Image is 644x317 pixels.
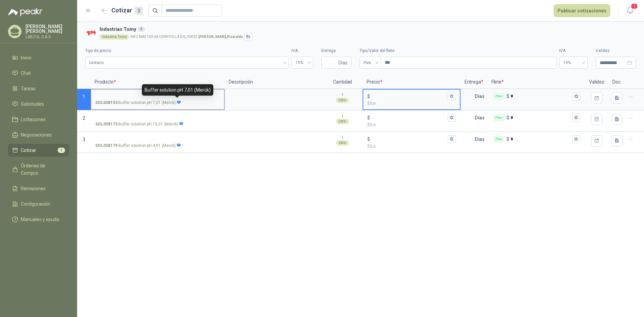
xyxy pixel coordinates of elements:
a: Remisiones [8,182,69,195]
label: Tipo de precio [85,48,289,54]
p: 1 [341,114,343,119]
a: Negociaciones [8,128,69,141]
input: SOL058179-Buffer solution pH 4,01 (Merck) [95,137,220,142]
a: Manuales y ayuda [8,213,69,226]
strong: SOL058173 [95,121,117,127]
span: Chat [21,69,31,77]
p: $ [367,114,370,121]
span: 1 [83,94,85,99]
img: Company Logo [85,28,97,39]
button: Flex $ [572,92,580,100]
a: Solicitudes [8,98,69,110]
p: $ [367,100,455,107]
span: ,00 [372,123,376,127]
p: Cantidad [322,75,363,89]
span: Solicitudes [21,100,44,108]
p: Precio [363,75,460,89]
input: $$0,00 [371,115,446,120]
span: ,00 [372,145,376,148]
div: Flex [493,114,504,121]
span: Manuales y ayuda [21,216,59,223]
p: Días [475,111,487,124]
strong: SOL058179 [95,143,117,149]
span: 1 [631,3,638,9]
div: Buffer solution pH 7,01 (Merck) [142,84,213,96]
p: Descripción [225,75,322,89]
p: - Buffer solution pH 7,01 (Merck) [95,100,181,106]
div: 3 [135,7,143,15]
p: $ [506,114,509,121]
span: Tareas [21,85,36,92]
a: Tareas [8,82,69,95]
a: Chat [8,67,69,80]
input: Flex $ [511,115,571,120]
input: $$0,00 [371,137,446,142]
div: 3 [138,27,145,32]
button: $$0,00 [448,92,456,100]
label: IVA [559,48,588,54]
img: Logo peakr [8,8,42,16]
p: $ [367,143,455,150]
p: Días [475,90,487,103]
p: LABZUL S.A.S [25,35,69,39]
p: Doc [608,75,625,89]
a: Órdenes de Compra [8,159,69,179]
button: Flex $ [572,114,580,122]
p: Días [475,133,487,146]
p: Entrega [461,75,487,89]
p: KM 2 MAS 100 vIA CERRITOS LA [US_STATE] - [130,35,243,39]
span: Remisiones [21,185,46,192]
p: - Buffer solution pH 4,01 (Merck) [95,143,181,149]
label: IVA [291,48,313,54]
p: [PERSON_NAME] [PERSON_NAME] [25,24,69,34]
p: 1 [341,92,343,98]
a: Inicio [8,51,69,64]
button: 1 [624,5,636,17]
p: $ [506,136,509,143]
span: Días [338,57,347,68]
span: Licitaciones [21,116,46,123]
p: Flete [487,75,585,89]
button: Publicar cotizaciones [554,4,610,17]
input: Flex $ [511,137,571,142]
span: Unitario [89,58,285,68]
span: Negociaciones [21,131,52,139]
span: 19% [296,58,309,68]
span: 0 [370,101,376,106]
span: 0 [370,144,376,149]
a: Configuración [8,198,69,210]
button: Flex $ [572,135,580,143]
span: Inicio [21,54,32,61]
p: Producto [91,75,225,89]
span: Configuración [21,200,50,208]
p: 1 [341,135,343,141]
span: 3 [83,137,85,142]
input: $$0,00 [371,94,446,99]
p: $ [367,122,455,128]
span: Flex [364,58,377,68]
h3: Industrias Tomy [100,25,633,33]
span: 3 [58,148,65,153]
strong: SOL058153 [95,100,117,106]
p: $ [367,136,370,143]
p: $ [367,93,370,100]
button: $$0,00 [448,135,456,143]
div: Litro [336,140,349,146]
strong: [PERSON_NAME] , Risaralda [199,35,243,39]
label: Validez [596,48,636,54]
span: 0 [370,122,376,127]
p: - Buffer solution pH 10,01 (Merck) [95,121,183,127]
span: 19% [563,58,584,68]
div: Flex [493,93,504,100]
p: $ [506,93,509,100]
span: Órdenes de Compra [21,162,63,177]
div: Litro [336,98,349,103]
input: SOL058153-Buffer solution pH 7,01 (Merck) [95,94,220,99]
a: Cotizar3 [8,144,69,157]
span: ,00 [372,102,376,105]
div: Litro [336,119,349,124]
div: Industria Tomy [100,34,129,40]
label: Entrega [321,48,352,54]
span: 2 [83,115,85,121]
div: Flex [493,136,504,143]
